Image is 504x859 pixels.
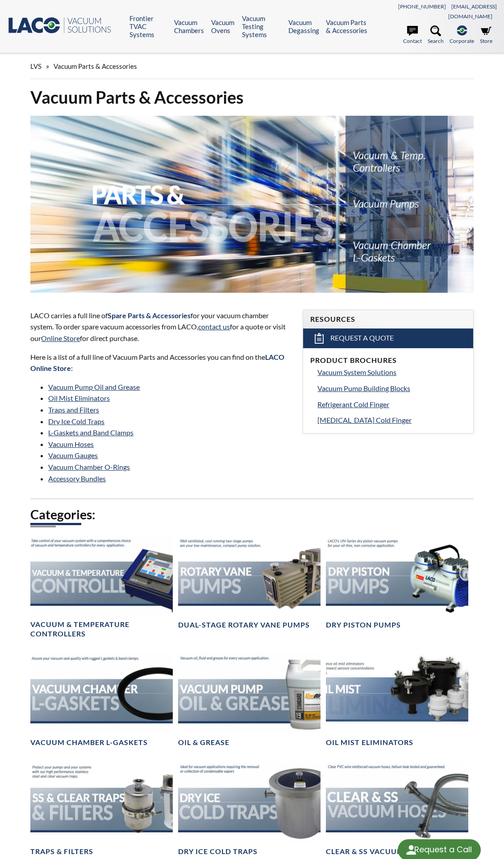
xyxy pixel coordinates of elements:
p: Here is a list of a full line of Vacuum Parts and Accessories you can find on the : [30,351,292,374]
a: Vacuum Hoses [48,440,94,448]
a: Frontier TVAC Systems [129,14,167,38]
a: Request a Quote [303,328,473,348]
a: Traps and Filters [48,405,99,414]
a: Oil Mist Eliminators [48,394,110,402]
h4: Clear & SS Vacuum Hoses [326,847,431,856]
a: Vacuum Testing Systems [242,14,282,38]
a: Search [428,25,444,45]
span: Vacuum System Solutions [317,368,396,376]
h4: Dual-Stage Rotary Vane Pumps [178,620,310,630]
a: SS & Clear Traps & Filters headerTraps & Filters [30,762,173,856]
a: [PHONE_NUMBER] [398,3,446,10]
div: » [30,54,473,79]
h4: Traps & Filters [30,847,93,856]
a: Online Store [41,334,80,342]
h4: Vacuum & Temperature Controllers [30,620,173,639]
a: Header showing Vacuum & Temp ControllerVacuum & Temperature Controllers [30,536,173,639]
a: Header showing L-GasketVacuum Chamber L-Gaskets [30,653,173,748]
a: L-Gaskets and Band Clamps [48,428,133,437]
h4: Dry Ice Cold Traps [178,847,258,856]
h4: Product Brochures [310,356,466,365]
h2: Categories: [30,506,473,523]
a: Vacuum Ovens [211,18,235,34]
a: Header showing Oil and GreaseOil & Grease [178,653,321,748]
strong: Spare Parts & Accessories [108,311,191,320]
a: Vacuum Gauges [48,451,98,459]
span: Vacuum Parts & Accessories [54,62,137,70]
a: [MEDICAL_DATA] Cold Finger [317,414,466,426]
span: LVS [30,62,42,70]
a: Dry Ice Cold Traps [48,417,104,425]
a: Dry Piston Pumps headerDry Piston Pumps [326,536,468,630]
p: LACO carries a full line of for your vacuum chamber system. To order spare vacuum accessories fro... [30,310,292,344]
a: Header showing Dry Ice Cold TrapDry Ice Cold Traps [178,762,321,856]
a: Accessory Bundles [48,474,106,483]
h4: Dry Piston Pumps [326,620,401,630]
span: [MEDICAL_DATA] Cold Finger [317,416,412,424]
a: contact us [198,322,230,331]
a: Vacuum Pump Oil and Grease [48,383,140,391]
a: Header showing Clear and SS Vacuum HosesClear & SS Vacuum Hoses [326,762,468,856]
h4: Vacuum Chamber L-Gaskets [30,738,148,747]
a: Rotary Vane Pumps headerDual-Stage Rotary Vane Pumps [178,536,321,630]
span: Request a Quote [330,333,394,343]
h1: Vacuum Parts & Accessories [30,86,473,108]
a: Vacuum Chamber O-Rings [48,463,130,471]
a: [EMAIL_ADDRESS][DOMAIN_NAME] [448,3,497,20]
a: Vacuum Degassing [288,18,319,34]
a: Contact [403,25,422,45]
a: Refrigerant Cold Finger [317,399,466,410]
h4: Oil Mist Eliminators [326,738,413,747]
span: Refrigerant Cold Finger [317,400,389,408]
h4: Oil & Grease [178,738,229,747]
span: Corporate [450,37,474,45]
a: Vacuum System Solutions [317,366,466,378]
a: Vacuum Parts & Accessories [326,18,372,34]
a: Store [480,25,492,45]
a: Vacuum Pump Building Blocks [317,383,466,394]
a: Vacuum Chambers [174,18,204,34]
a: Oil Mist Eliminators headerOil Mist Eliminators [326,653,468,748]
h4: Resources [310,315,466,324]
span: Vacuum Pump Building Blocks [317,384,410,392]
img: Vacuum Parts & Accessories header [30,116,473,293]
img: round button [404,843,418,857]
